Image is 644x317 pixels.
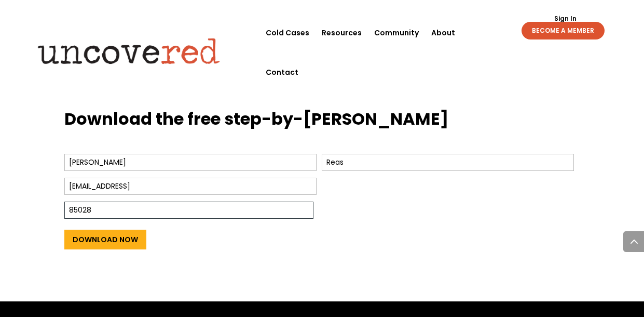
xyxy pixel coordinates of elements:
a: Contact [266,52,298,92]
input: First Name [64,154,317,171]
input: Download Now [64,230,146,249]
a: Sign In [549,16,582,22]
input: Last Name [322,154,574,171]
input: Zip Code [64,202,313,219]
img: Uncovered logo [29,31,229,71]
a: Cold Cases [266,13,309,52]
a: Resources [322,13,362,52]
a: BECOME A MEMBER [522,22,605,39]
a: Community [374,13,419,52]
input: Email [64,178,317,195]
a: About [431,13,455,52]
h3: Download the free step-by-[PERSON_NAME] [64,108,580,136]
